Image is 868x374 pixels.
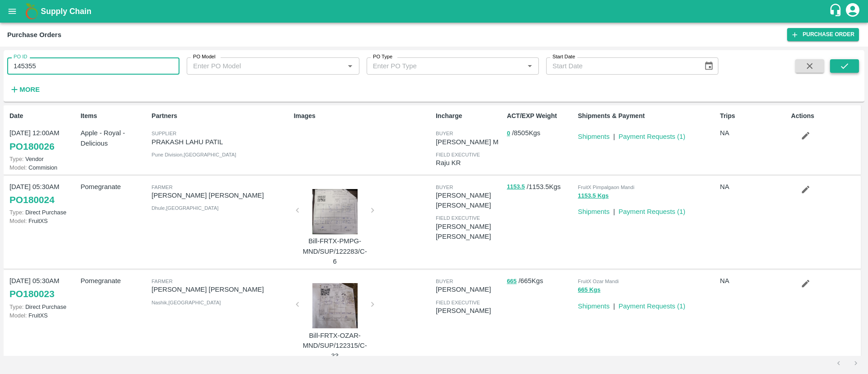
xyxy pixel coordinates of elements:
[9,286,54,302] a: PO180023
[436,185,453,190] span: buyer
[151,300,221,305] span: Nashik , [GEOGRAPHIC_DATA]
[9,303,24,310] span: Type:
[524,60,536,72] button: Open
[9,163,77,172] p: Commision
[9,217,77,225] p: FruitXS
[19,86,40,93] strong: More
[436,215,480,221] span: field executive
[829,3,844,19] div: customer-support
[618,303,685,310] a: Payment Requests (1)
[301,331,369,361] p: Bill-FRTX-OZAR-MND/SUP/122315/C-33
[507,128,510,139] button: 0
[189,60,330,72] input: Enter PO Model
[436,279,453,284] span: buyer
[151,185,172,190] span: Farmer
[151,279,172,284] span: Farmer
[618,208,685,215] a: Payment Requests (1)
[552,53,575,61] label: Start Date
[507,128,574,138] p: / 8505 Kgs
[507,111,574,121] p: ACT/EXP Weight
[507,276,517,287] button: 665
[9,209,24,216] span: Type:
[151,284,290,294] p: [PERSON_NAME] [PERSON_NAME]
[618,133,685,140] a: Payment Requests (1)
[720,128,788,138] p: NA
[151,131,176,136] span: Supplier
[9,164,27,171] span: Model:
[700,57,717,75] button: Choose date
[151,152,236,157] span: Pune Division , [GEOGRAPHIC_DATA]
[507,276,574,286] p: / 665 Kgs
[9,192,54,208] a: PO180024
[507,182,525,192] button: 1153.5
[436,158,503,168] p: Raju KR
[9,111,77,121] p: Date
[578,185,634,190] span: FruitX Pimpalgaon Mandi
[9,218,27,224] span: Model:
[720,182,788,192] p: NA
[578,191,609,201] button: 1153.5 Kgs
[80,128,148,148] p: Apple - Royal - Delicious
[294,111,432,121] p: Images
[609,128,615,142] div: |
[9,208,77,217] p: Direct Purchase
[9,128,77,138] p: [DATE] 12:00AM
[720,111,788,121] p: Trips
[436,111,503,121] p: Incharge
[578,303,609,310] a: Shipments
[507,182,574,192] p: / 1153.5 Kgs
[720,276,788,286] p: NA
[791,111,859,121] p: Actions
[436,284,503,294] p: [PERSON_NAME]
[301,236,369,266] p: Bill-FRTX-PMPG-MND/SUP/122283/C-6
[7,82,42,97] button: More
[9,156,24,162] span: Type:
[609,203,615,217] div: |
[9,303,77,311] p: Direct Purchase
[151,111,290,121] p: Partners
[7,29,61,41] div: Purchase Orders
[578,208,609,215] a: Shipments
[578,133,609,140] a: Shipments
[436,152,480,157] span: field executive
[546,57,697,75] input: Start Date
[80,276,148,286] p: Pomegranate
[9,276,77,286] p: [DATE] 05:30AM
[436,137,503,147] p: [PERSON_NAME] M
[436,131,453,136] span: buyer
[41,5,829,18] a: Supply Chain
[9,155,77,163] p: Vendor
[578,279,618,284] span: FruitX Ozar Mandi
[578,285,600,295] button: 665 Kgs
[344,60,356,72] button: Open
[844,2,861,21] div: account of current user
[151,205,218,211] span: Dhule , [GEOGRAPHIC_DATA]
[578,111,716,121] p: Shipments & Payment
[41,7,91,16] b: Supply Chain
[436,190,503,211] p: [PERSON_NAME] [PERSON_NAME]
[80,182,148,192] p: Pomegranate
[373,53,392,61] label: PO Type
[193,53,216,61] label: PO Model
[436,300,480,305] span: field executive
[830,356,864,370] nav: pagination navigation
[787,28,859,41] a: Purchase Order
[369,60,509,72] input: Enter PO Type
[436,222,503,242] p: [PERSON_NAME] [PERSON_NAME]
[9,182,77,192] p: [DATE] 05:30AM
[436,306,503,316] p: [PERSON_NAME]
[80,111,148,121] p: Items
[151,137,290,147] p: PRAKASH LAHU PATIL
[23,2,41,20] img: logo
[7,57,179,75] input: Enter PO ID
[2,1,23,22] button: open drawer
[9,312,27,319] span: Model:
[151,190,290,200] p: [PERSON_NAME] [PERSON_NAME]
[609,298,615,311] div: |
[9,311,77,320] p: FruitXS
[14,53,27,61] label: PO ID
[9,138,54,155] a: PO180026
